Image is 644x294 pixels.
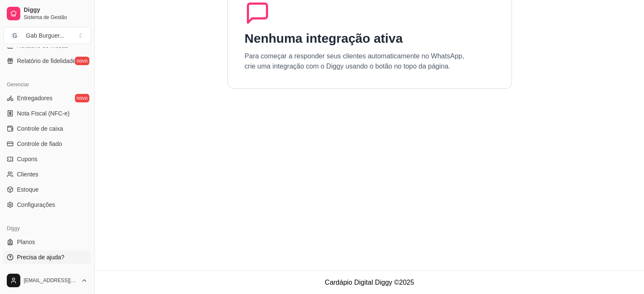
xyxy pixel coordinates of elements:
[3,78,91,91] div: Gerenciar
[24,14,88,21] span: Sistema de Gestão
[24,277,77,284] span: [EMAIL_ADDRESS][DOMAIN_NAME]
[17,124,63,133] span: Controle de caixa
[17,155,37,163] span: Cupons
[245,31,403,46] h1: Nenhuma integração ativa
[17,57,76,65] span: Relatório de fidelidade
[3,168,91,181] a: Clientes
[17,140,62,148] span: Controle de fiado
[17,170,39,179] span: Clientes
[3,152,91,166] a: Cupons
[3,250,91,264] a: Precisa de ajuda?
[17,185,39,194] span: Estoque
[3,222,91,235] div: Diggy
[17,253,64,261] span: Precisa de ajuda?
[3,54,91,68] a: Relatório de fidelidadenovo
[17,201,55,209] span: Configurações
[17,238,35,246] span: Planos
[3,122,91,135] a: Controle de caixa
[3,137,91,151] a: Controle de fiado
[245,51,464,71] p: Para começar a responder seus clientes automaticamente no WhatsApp, crie uma integração com o Dig...
[3,183,91,196] a: Estoque
[3,3,91,24] a: DiggySistema de Gestão
[17,109,69,118] span: Nota Fiscal (NFC-e)
[3,270,91,291] button: [EMAIL_ADDRESS][DOMAIN_NAME]
[3,91,91,105] a: Entregadoresnovo
[3,27,91,44] button: Select a team
[3,107,91,120] a: Nota Fiscal (NFC-e)
[17,94,53,102] span: Entregadores
[3,198,91,212] a: Configurações
[3,235,91,249] a: Planos
[24,6,88,14] span: Diggy
[26,31,64,40] div: Gab Burguer ...
[11,31,19,40] span: G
